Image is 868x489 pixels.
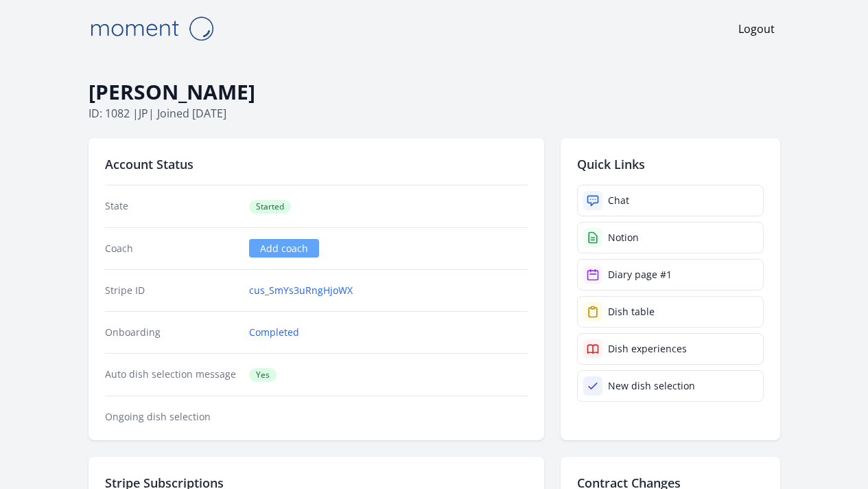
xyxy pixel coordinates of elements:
[105,326,239,339] dt: Onboarding
[608,268,672,282] div: Diary page #1
[608,194,629,207] div: Chat
[105,367,239,382] dt: Auto dish selection message
[608,342,687,356] div: Dish experiences
[577,259,764,291] a: Diary page #1
[577,222,764,253] a: Notion
[89,79,780,105] h1: [PERSON_NAME]
[738,21,775,37] a: Logout
[105,242,239,255] dt: Coach
[105,410,239,424] dt: Ongoing dish selection
[83,11,220,46] img: Moment
[105,155,528,174] h2: Account Status
[577,185,764,216] a: Chat
[608,231,639,244] div: Notion
[577,333,764,365] a: Dish experiences
[608,305,655,319] div: Dish table
[249,326,299,339] a: Completed
[577,296,764,328] a: Dish table
[249,239,319,258] a: Add coach
[105,284,239,297] dt: Stripe ID
[105,199,239,214] dt: State
[89,105,780,122] p: ID: 1082 | | Joined [DATE]
[139,106,148,121] span: jp
[608,379,695,393] div: New dish selection
[577,370,764,402] a: New dish selection
[249,200,291,214] span: Started
[249,284,353,297] a: cus_SmYs3uRngHjoWX
[249,368,277,382] span: Yes
[577,155,764,174] h2: Quick Links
